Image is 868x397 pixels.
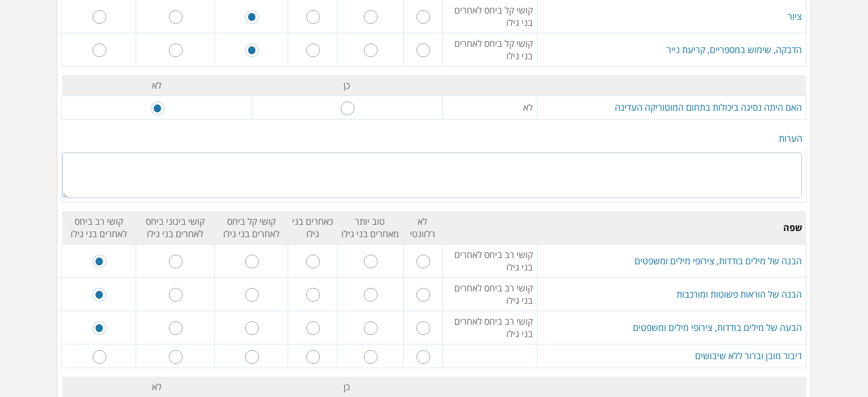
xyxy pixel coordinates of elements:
[537,211,806,245] td: שפה
[537,277,806,311] td: הבנה של הוראות פשוטות ומורכבות
[537,244,806,277] td: הבנה של מילים בודדות, צירופי מילים ומשפטים
[337,211,403,245] td: טוב יותר מאחרים בני גילו
[442,95,537,119] td: לא
[62,75,252,96] td: לא
[537,33,806,66] td: הדבקה, שימוש במספריים, קריעת נייר
[537,344,806,368] td: דיבור מובן וברור ללא שיבושים
[252,75,442,96] td: כן
[136,211,214,245] td: קושי בינוני ביחס לאחרים בני גילו
[442,244,537,277] td: קושי רב ביחס לאחרים בני גילו
[288,211,337,245] td: כאחרים בני גילו
[537,311,806,344] td: הבעה של מילים בודדות, צירופי מילים ומשפטים
[442,33,537,66] td: קושי קל ביחס לאחרים בני גילו
[62,211,136,245] td: קושי רב ביחס לאחרים בני גילו
[214,211,288,245] td: קושי קל ביחס לאחרים בני גילו
[442,311,537,344] td: קושי רב ביחס לאחרים בני גילו
[442,277,537,311] td: קושי רב ביחס לאחרים בני גילו
[403,211,442,245] td: לא רלוונטי
[62,128,806,149] td: הערות
[537,95,806,119] td: האם היתה נסיגה ביכולות בתחום המוטוריקה העדינה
